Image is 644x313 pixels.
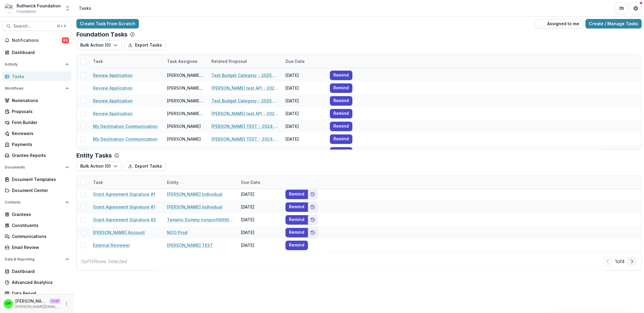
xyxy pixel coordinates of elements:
[93,204,155,210] a: Grant Agreement Signature #1
[56,23,68,29] div: ⌘ + K
[167,98,204,104] div: [PERSON_NAME] Case Upper ([PERSON_NAME][EMAIL_ADDRESS][DOMAIN_NAME])
[330,71,352,80] button: Remind
[211,123,278,129] a: [PERSON_NAME] TEST - 2024 - Temelio Test Form
[211,85,278,91] a: [PERSON_NAME] test API - 2025 - Historical Form
[167,110,204,117] div: [PERSON_NAME] Case Upper ([PERSON_NAME][EMAIL_ADDRESS][DOMAIN_NAME])
[208,55,282,68] div: Related Proposal
[163,58,201,64] div: Task Assignee
[237,201,282,213] div: [DATE]
[2,139,71,149] a: Payments
[2,117,71,127] a: Form Builder
[2,128,71,138] a: Reviewers
[237,239,282,252] div: [DATE]
[5,86,63,90] span: Workflows
[627,257,637,266] button: Next Page
[49,298,61,304] p: Staff
[163,55,208,68] div: Task Assignee
[285,241,308,250] button: Remind
[282,55,326,68] div: Due Date
[12,279,67,285] div: Advanced Analytics
[2,220,71,230] a: Constituents
[237,179,264,185] div: Due Date
[89,58,107,64] div: Task
[93,149,144,155] a: Grant Signature Email #1
[308,202,317,212] button: Add to friends
[12,268,67,274] div: Dashboard
[167,229,187,236] a: NGO Prod
[93,217,156,223] a: Grant Agreement Signature #2
[2,255,71,264] button: Open Data & Reporting
[12,119,67,125] div: Form Builder
[2,277,71,287] a: Advanced Analytics
[12,97,67,104] div: Nominations
[12,211,67,217] div: Grantees
[2,163,71,172] button: Open Documents
[12,187,67,193] div: Document Center
[536,19,583,28] button: Assigned to me
[12,108,67,115] div: Proposals
[89,176,163,189] div: Task
[12,152,67,158] div: Grantee Reports
[2,96,71,105] a: Nominations
[76,152,112,159] p: Entity Tasks
[89,179,107,185] div: Task
[93,136,158,142] a: My Declination Communication
[2,150,71,160] a: Grantee Reports
[167,123,201,129] div: [PERSON_NAME]
[12,73,67,80] div: Tasks
[6,302,11,306] div: Griffin Perry
[15,304,61,309] p: [PERSON_NAME][EMAIL_ADDRESS][DOMAIN_NAME]
[285,190,308,199] button: Remind
[211,149,261,155] a: No Primary - 2025 - ads
[330,83,352,93] button: Remind
[93,242,130,248] a: External Reviewer
[12,176,67,182] div: Document Templates
[163,179,182,185] div: Entity
[12,244,67,250] div: Email Review
[167,217,234,223] a: Temelio Dummy nonprofittttttttt a4 sda16s5d
[308,190,317,199] button: Add to friends
[12,38,62,43] span: Notifications
[93,123,158,129] a: My Declination Communication
[282,94,326,107] div: [DATE]
[12,222,67,228] div: Constituents
[12,130,67,136] div: Reviewers
[167,204,222,210] a: [PERSON_NAME] Individual
[2,60,71,69] button: Open Activity
[616,2,627,14] button: Partners
[63,2,72,14] button: Open entity switcher
[211,72,278,78] a: Test Budget Category - 2025 - Historical Form
[17,9,36,14] span: Foundation
[81,258,127,265] p: 0 of 15 Rows Selected
[93,85,133,91] a: Review Application
[285,202,308,212] button: Remind
[237,213,282,226] div: [DATE]
[330,134,352,144] button: Remind
[285,228,308,237] button: Remind
[5,257,63,261] span: Data & Reporting
[63,300,70,307] button: More
[167,85,204,91] div: [PERSON_NAME] Case Upper ([PERSON_NAME][EMAIL_ADDRESS][DOMAIN_NAME])
[167,191,222,197] a: [PERSON_NAME] Individual
[5,165,63,169] span: Documents
[282,120,326,133] div: [DATE]
[163,176,237,189] div: Entity
[62,37,69,43] span: 83
[2,198,71,207] button: Open Contacts
[15,298,47,304] p: [PERSON_NAME]
[282,58,308,64] div: Due Date
[330,122,352,131] button: Remind
[124,161,166,171] button: Export Tasks
[93,98,133,104] a: Review Application
[2,21,71,31] button: Search...
[615,258,625,265] span: 1 of 4
[211,98,278,104] a: Test Budget Category - 2025 - Historical Form
[89,55,163,68] div: Task
[237,226,282,239] div: [DATE]
[5,62,63,66] span: Activity
[2,36,71,45] button: Notifications83
[93,191,155,197] a: Grant Agreement Signature #1
[2,174,71,184] a: Document Templates
[282,69,326,82] div: [DATE]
